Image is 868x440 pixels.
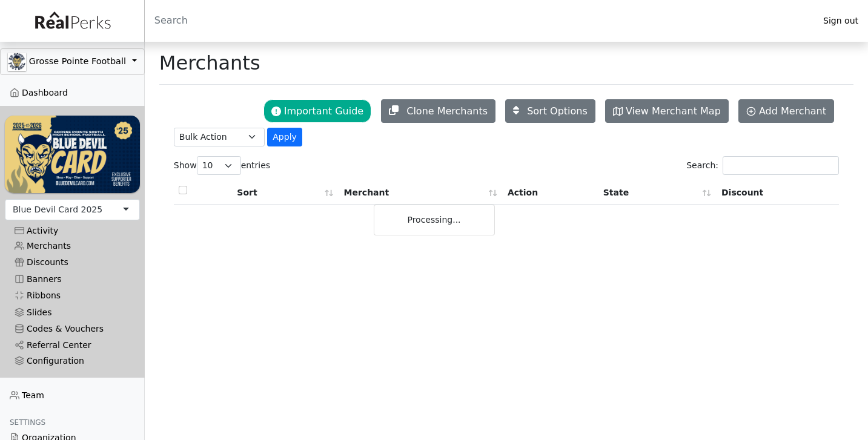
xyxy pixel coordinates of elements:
img: real_perks_logo-01.svg [28,7,116,34]
a: Merchants [5,238,140,254]
span: Clone Merchants [406,105,488,117]
a: Ribbons [5,287,140,304]
span: Sort Options [527,105,588,117]
div: Processing... [374,205,495,235]
a: Referral Center [5,337,140,353]
a: Banners [5,271,140,287]
a: View Merchant Map [605,99,729,123]
button: Important Guide [263,99,371,123]
div: Activity [15,226,130,236]
th: Action [503,179,598,205]
span: View Merchant Map [626,105,721,117]
a: Discounts [5,254,140,271]
button: Sort Options [505,99,595,123]
a: Add Merchant [738,99,834,123]
span: Important Guide [284,105,363,117]
input: Search [145,6,813,35]
th: State [598,179,717,205]
button: Apply [267,128,302,146]
a: Slides [5,304,140,320]
span: Add Merchant [759,105,826,117]
th: Merchant [339,179,503,205]
input: Search: [723,156,839,175]
div: Configuration [15,356,130,366]
a: Sign out [813,13,868,29]
select: .form-select-sm example [174,128,265,146]
button: Clone Merchants [381,99,495,123]
a: Codes & Vouchers [5,321,140,337]
div: Blue Devil Card 2025 [13,203,102,216]
img: GAa1zriJJmkmu1qRtUwg8x1nQwzlKm3DoqW9UgYl.jpg [8,53,26,71]
img: WvZzOez5OCqmO91hHZfJL7W2tJ07LbGMjwPPNJwI.png [5,116,140,192]
th: Discount [717,179,839,205]
label: Search: [686,156,839,175]
th: Sort [232,179,339,205]
h1: Merchants [159,51,260,74]
span: Settings [10,418,45,427]
select: Showentries [197,156,241,175]
label: Show entries [174,156,270,175]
